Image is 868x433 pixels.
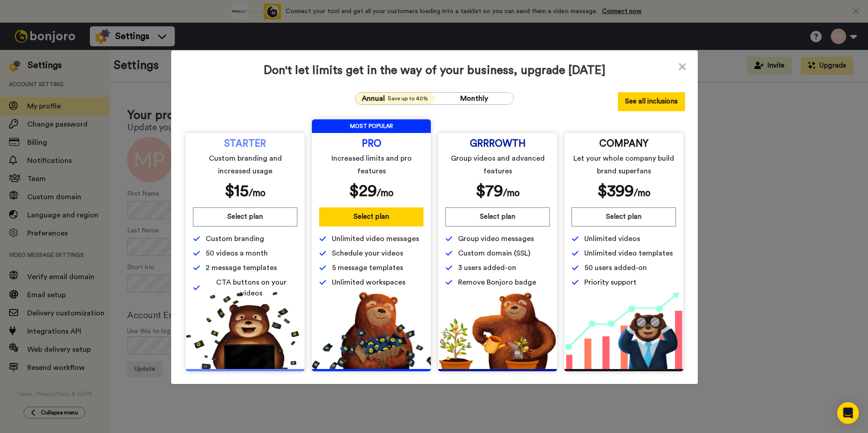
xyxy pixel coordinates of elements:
[349,183,377,199] span: $ 29
[584,277,636,288] span: Priority support
[438,292,557,369] img: edd2fd70e3428fe950fd299a7ba1283f.png
[460,95,488,102] span: Monthly
[332,233,419,244] span: Unlimited video messages
[458,233,534,244] span: Group video messages
[332,248,403,259] span: Schedule your videos
[584,248,673,259] span: Unlimited video templates
[584,262,647,273] span: 50 users added-on
[332,277,405,288] span: Unlimited workspaces
[434,93,513,104] button: Monthly
[458,262,516,273] span: 3 users added-on
[206,277,297,299] span: CTA buttons on your videos
[224,140,266,148] span: STARTER
[362,140,381,148] span: PRO
[597,183,634,199] span: $ 399
[572,207,676,226] button: Select plan
[599,140,648,148] span: COMPANY
[837,402,859,424] div: Open Intercom Messenger
[573,152,675,177] span: Let your whole company build brand superfans
[206,262,277,273] span: 2 message templates
[206,233,264,244] span: Custom branding
[321,152,422,177] span: Increased limits and pro features
[470,140,526,148] span: GRRROWTH
[193,207,297,226] button: Select plan
[355,93,434,104] button: AnnualSave up to 40%
[332,262,403,273] span: 5 message templates
[564,292,683,369] img: baac238c4e1197dfdb093d3ea7416ec4.png
[312,119,431,133] span: MOST POPULAR
[319,207,424,226] button: Select plan
[447,152,548,177] span: Group videos and advanced features
[362,93,385,104] span: Annual
[206,248,268,259] span: 50 videos a month
[184,63,685,78] span: Don't let limits get in the way of your business, upgrade [DATE]
[186,292,305,369] img: 5112517b2a94bd7fef09f8ca13467cef.png
[445,207,550,226] button: Select plan
[377,188,394,198] span: /mo
[618,92,685,111] button: See all inclusions
[249,188,266,198] span: /mo
[388,95,428,102] span: Save up to 40%
[634,188,651,198] span: /mo
[476,183,503,199] span: $ 79
[458,248,530,259] span: Custom domain (SSL)
[225,183,249,199] span: $ 15
[195,152,296,177] span: Custom branding and increased usage
[458,277,536,288] span: Remove Bonjoro badge
[584,233,640,244] span: Unlimited videos
[503,188,520,198] span: /mo
[312,292,431,369] img: b5b10b7112978f982230d1107d8aada4.png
